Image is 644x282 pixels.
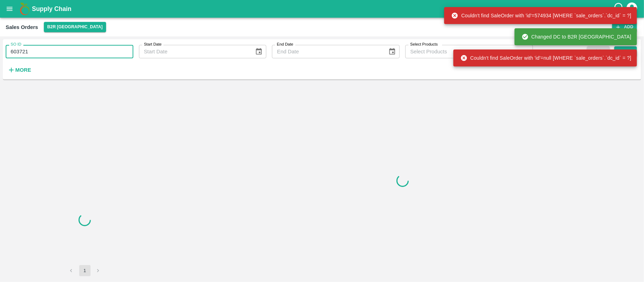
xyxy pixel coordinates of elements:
[11,42,21,47] label: SO ID
[18,2,32,16] img: logo
[144,42,162,47] label: Start Date
[32,4,613,14] a: Supply Chain
[44,22,106,32] button: Select DC
[65,265,105,276] nav: pagination navigation
[15,67,31,73] strong: More
[272,45,382,58] input: End Date
[6,64,33,76] button: More
[385,45,399,58] button: Choose date
[252,45,266,58] button: Choose date
[410,42,438,47] label: Select Products
[451,9,631,22] div: Couldn't find SaleOrder with 'id'=574934 [WHERE `sale_orders`.`dc_id` = ?]
[522,30,632,43] div: Changed DC to B2R [GEOGRAPHIC_DATA]
[460,52,631,64] div: Couldn't find SaleOrder with 'id'=null [WHERE `sale_orders`.`dc_id` = ?]
[613,2,626,15] div: customer-support
[139,45,249,58] input: Start Date
[1,1,18,17] button: open drawer
[626,1,638,16] div: account of current user
[6,23,38,32] div: Sales Orders
[407,47,519,56] input: Select Products
[277,42,293,47] label: End Date
[6,45,133,58] input: Enter SO ID
[79,265,91,276] button: page 1
[32,5,71,12] b: Supply Chain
